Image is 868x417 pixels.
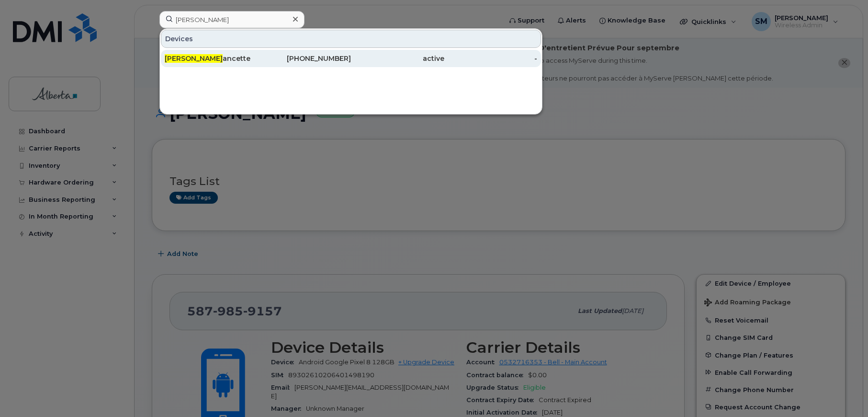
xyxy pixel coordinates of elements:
div: - [444,54,538,63]
span: [PERSON_NAME] [165,54,223,63]
div: Devices [161,30,541,48]
div: active [351,54,444,63]
a: [PERSON_NAME]ancette[PHONE_NUMBER]active- [161,50,541,67]
div: ancette [165,54,258,63]
div: [PHONE_NUMBER] [258,54,351,63]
